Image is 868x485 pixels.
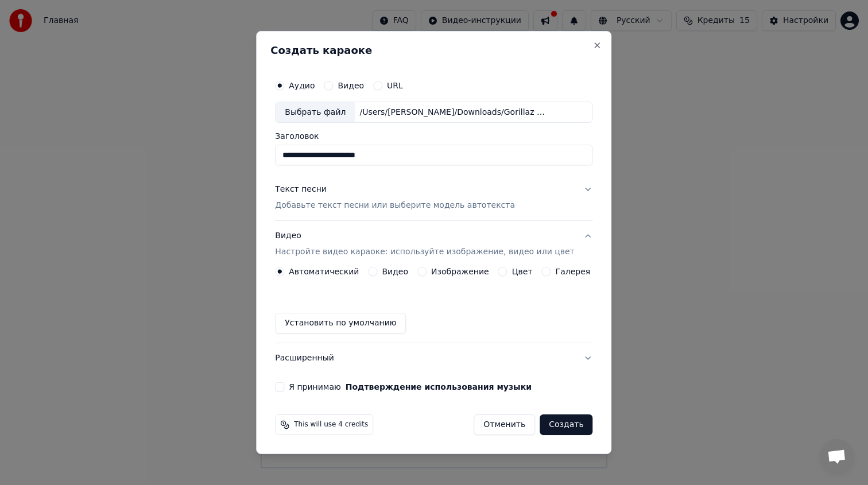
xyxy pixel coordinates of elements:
[540,414,592,435] button: Создать
[338,82,364,90] label: Видео
[275,184,327,196] div: Текст песни
[275,313,406,333] button: Установить по умолчанию
[289,267,359,276] label: Автоматический
[289,383,532,391] label: Я принимаю
[270,45,597,56] h2: Создать караоке
[387,82,403,90] label: URL
[431,267,489,276] label: Изображение
[294,420,368,429] span: This will use 4 credits
[275,175,592,221] button: Текст песниДобавьте текст песни или выберите модель автотекста
[355,107,550,118] div: /Users/[PERSON_NAME]/Downloads/Gorillaz - Feel good inc. (Gachi mix) Right Version.mp3
[275,343,592,373] button: Расширенный
[275,231,574,258] div: Видео
[275,200,515,212] p: Добавьте текст песни или выберите модель автотекста
[275,267,592,343] div: ВидеоНастройте видео караоке: используйте изображение, видео или цвет
[276,102,355,123] div: Выбрать файл
[346,383,532,391] button: Я принимаю
[382,267,408,276] label: Видео
[474,414,535,435] button: Отменить
[275,246,574,258] p: Настройте видео караоке: используйте изображение, видео или цвет
[289,82,315,90] label: Аудио
[512,267,533,276] label: Цвет
[275,133,592,141] label: Заголовок
[275,222,592,267] button: ВидеоНастройте видео караоке: используйте изображение, видео или цвет
[556,267,591,276] label: Галерея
